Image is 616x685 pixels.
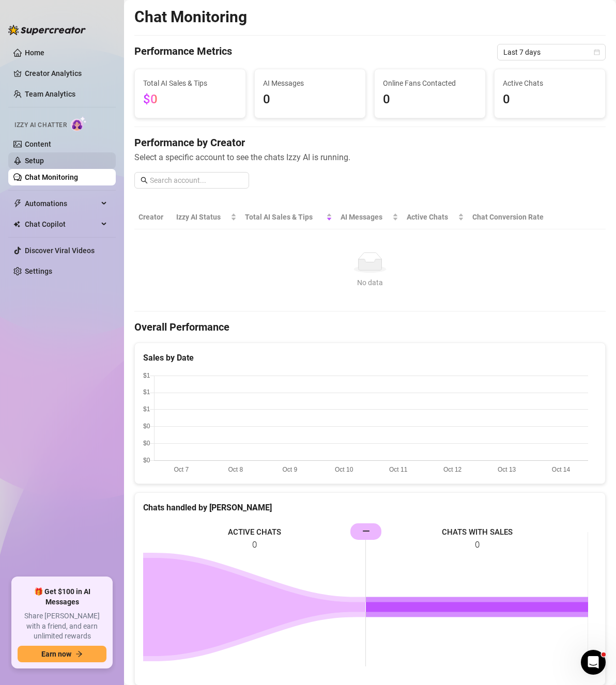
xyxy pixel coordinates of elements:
a: Chat Monitoring [25,173,78,181]
div: Sales by Date [143,351,597,364]
a: Creator Analytics [25,65,107,82]
th: Creator [134,205,172,229]
span: thunderbolt [13,199,22,208]
span: Active Chats [407,211,456,223]
span: Select a specific account to see the chats Izzy AI is running. [134,151,606,164]
img: Chat Copilot [13,221,20,228]
th: Izzy AI Status [172,205,241,229]
img: AI Chatter [71,116,87,131]
span: arrow-right [75,650,83,658]
span: 🎁 Get $100 in AI Messages [18,587,106,607]
span: Chat Copilot [25,216,98,232]
th: Active Chats [403,205,468,229]
h4: Overall Performance [134,320,606,334]
span: 0 [503,90,597,110]
h4: Performance Metrics [134,44,232,60]
div: No data [143,277,597,288]
a: Team Analytics [25,90,75,98]
a: Discover Viral Videos [25,246,95,255]
th: AI Messages [336,205,403,229]
a: Content [25,140,51,148]
iframe: Intercom live chat [581,650,606,675]
span: Total AI Sales & Tips [143,77,237,89]
span: Active Chats [503,77,597,89]
th: Total AI Sales & Tips [241,205,336,229]
h4: Performance by Creator [134,135,606,150]
div: Chats handled by [PERSON_NAME] [143,501,597,514]
input: Search account... [150,175,243,186]
a: Settings [25,267,52,275]
span: Earn now [41,650,71,658]
span: 0 [263,90,357,110]
span: Last 7 days [503,44,599,60]
span: 0 [383,90,477,110]
span: Automations [25,195,98,212]
span: Izzy AI Chatter [14,120,67,130]
span: calendar [594,49,600,55]
a: Setup [25,157,44,165]
span: search [141,177,148,184]
button: Earn nowarrow-right [18,646,106,662]
th: Chat Conversion Rate [468,205,559,229]
span: $0 [143,92,158,106]
h2: Chat Monitoring [134,7,247,27]
span: Online Fans Contacted [383,77,477,89]
span: Izzy AI Status [176,211,229,223]
img: logo-BBDzfeDw.svg [8,25,86,35]
a: Home [25,49,44,57]
span: AI Messages [341,211,390,223]
span: Share [PERSON_NAME] with a friend, and earn unlimited rewards [18,611,106,642]
span: AI Messages [263,77,357,89]
span: Total AI Sales & Tips [245,211,324,223]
